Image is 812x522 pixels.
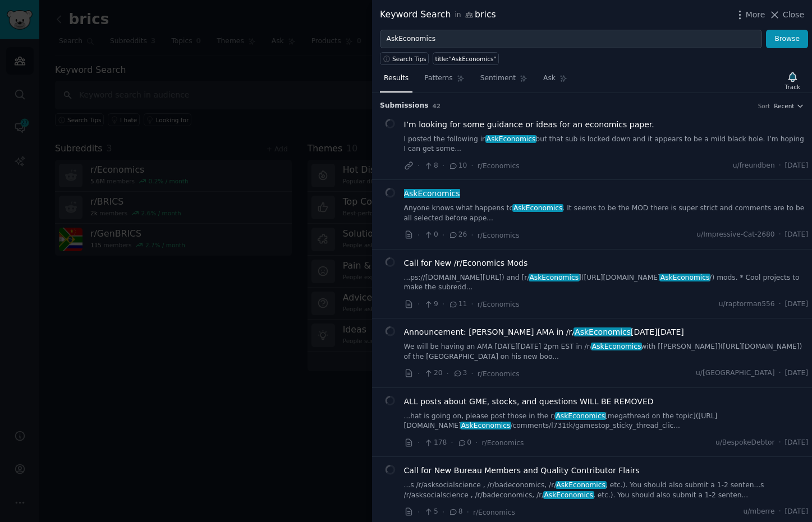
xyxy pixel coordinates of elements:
[380,8,496,22] div: Keyword Search brics
[696,368,775,378] span: u/[GEOGRAPHIC_DATA]
[779,299,781,309] span: ·
[442,506,444,518] span: ·
[785,299,808,309] span: [DATE]
[460,422,511,429] span: AskEconomics
[424,73,452,84] span: Patterns
[774,102,794,110] span: Recent
[774,102,804,110] button: Recent
[733,161,775,171] span: u/freundben
[404,326,684,338] span: Announcement: [PERSON_NAME] AMA in /r/ [DATE][DATE]
[746,9,765,21] span: More
[696,230,774,240] span: u/Impressive-Cat-2680
[467,506,469,518] span: ·
[442,160,444,172] span: ·
[418,160,420,172] span: ·
[471,160,473,172] span: ·
[455,10,461,20] span: in
[448,299,467,309] span: 11
[471,368,473,380] span: ·
[404,257,528,269] a: Call for New /r/Economics Mods
[424,230,438,240] span: 0
[380,70,412,93] a: Results
[380,101,429,111] span: Submission s
[471,298,473,310] span: ·
[418,506,420,518] span: ·
[418,368,420,380] span: ·
[785,83,800,91] div: Track
[478,162,520,170] span: r/Economics
[424,507,438,517] span: 5
[424,438,447,448] span: 178
[785,368,808,378] span: [DATE]
[478,370,520,378] span: r/Economics
[404,396,654,408] a: ALL posts about GME, stocks, and questions WILL BE REMOVED
[480,73,516,84] span: Sentiment
[380,52,429,65] button: Search Tips
[451,437,453,449] span: ·
[766,30,808,49] button: Browse
[404,326,684,338] a: Announcement: [PERSON_NAME] AMA in /r/AskEconomics[DATE][DATE]
[779,368,781,378] span: ·
[785,230,808,240] span: [DATE]
[404,342,809,362] a: We will be having an AMA [DATE][DATE] 2pm EST in /r/AskEconomicswith [[PERSON_NAME]]([URL][DOMAIN...
[404,465,640,477] a: Call for New Bureau Members and Quality Contributor Flairs
[476,70,531,93] a: Sentiment
[433,52,499,65] a: title:"AskEconomics"
[424,161,438,171] span: 8
[478,301,520,308] span: r/Economics
[556,481,607,489] span: AskEconomics
[453,368,467,378] span: 3
[659,274,710,281] span: AskEconomics
[442,298,444,310] span: ·
[457,438,471,448] span: 0
[404,119,654,131] a: I’m looking for some guidance or ideas for an economics paper.
[448,507,462,517] span: 8
[715,438,775,448] span: u/BespokeDebtor
[482,439,524,447] span: r/Economics
[404,204,809,223] a: Anyone knows what happens toAskEconomics. It seems to be the MOD there is super strict and commen...
[779,507,781,517] span: ·
[543,491,594,499] span: AskEconomics
[779,230,781,240] span: ·
[485,135,536,143] span: AskEconomics
[471,229,473,241] span: ·
[539,70,571,93] a: Ask
[512,204,563,212] span: AskEconomics
[779,161,781,171] span: ·
[424,368,442,378] span: 20
[781,69,804,93] button: Track
[785,438,808,448] span: [DATE]
[543,73,556,84] span: Ask
[529,274,580,281] span: AskEconomics
[785,507,808,517] span: [DATE]
[435,55,497,63] div: title:"AskEconomics"
[448,161,467,171] span: 10
[380,30,762,49] input: Try a keyword related to your business
[447,368,449,380] span: ·
[404,273,809,293] a: ...ps://[DOMAIN_NAME][URL]) and [r/AskEconomics]([URL][DOMAIN_NAME]AskEconomics/) mods. * Cool pr...
[478,232,520,239] span: r/Economics
[442,229,444,241] span: ·
[475,437,478,449] span: ·
[783,9,804,21] span: Close
[420,70,468,93] a: Patterns
[404,412,809,431] a: ...hat is going on, please post those in the r/AskEconomics[megathread on the topic]([URL][DOMAIN...
[384,73,409,84] span: Results
[403,189,461,198] span: AskEconomics
[404,481,809,500] a: ...s /r/asksocialscience , /r/badeconomics, /r/AskEconomics, etc.). You should also submit a 1-2 ...
[779,438,781,448] span: ·
[448,230,467,240] span: 26
[404,135,809,154] a: I posted the following inAskEconomicsbut that sub is locked down and it appears to be a mild blac...
[769,9,804,21] button: Close
[574,327,632,336] span: AskEconomics
[555,412,606,420] span: AskEconomics
[719,299,775,309] span: u/raptorman556
[743,507,774,517] span: u/mberre
[785,161,808,171] span: [DATE]
[734,9,765,21] button: More
[433,103,441,109] span: 42
[404,188,460,200] a: AskEconomics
